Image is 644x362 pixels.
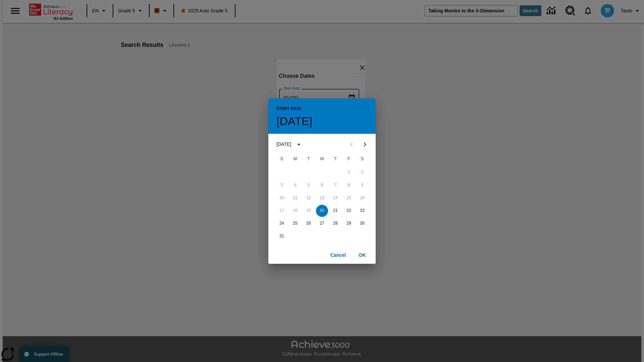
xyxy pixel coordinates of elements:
button: 21 [329,205,341,217]
button: calendar view is open, switch to year view [293,139,305,150]
button: 22 [343,205,355,217]
button: 31 [276,230,288,242]
h4: [DATE] [276,114,312,128]
button: OK [352,249,373,261]
button: Cancel [327,249,349,261]
button: Next month [358,138,372,151]
button: 27 [316,218,328,230]
span: Thursday [329,153,341,166]
button: 28 [329,218,341,230]
div: [DATE] [276,141,291,148]
button: 24 [276,218,288,230]
span: Saturday [356,153,368,166]
span: Friday [343,153,355,166]
button: 29 [343,218,355,230]
span: Sunday [276,153,288,166]
span: Monday [289,153,301,166]
button: 26 [303,218,315,230]
span: Tuesday [303,153,315,166]
button: 20 [316,205,328,217]
button: 30 [356,218,368,230]
button: 25 [289,218,301,230]
button: 23 [356,205,368,217]
span: Wednesday [316,153,328,166]
span: Start Date [276,104,301,114]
